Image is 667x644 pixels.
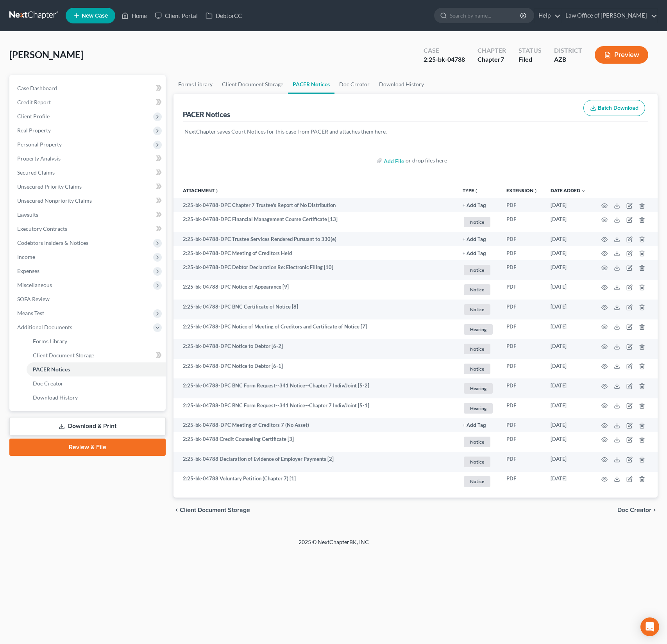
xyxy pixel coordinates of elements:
[33,380,63,387] span: Doc Creator
[500,472,544,492] td: PDF
[477,55,506,64] div: Chapter
[464,476,490,487] span: Notice
[500,246,544,260] td: PDF
[500,432,544,452] td: PDF
[464,304,490,315] span: Notice
[17,253,35,260] span: Income
[500,418,544,432] td: PDF
[173,75,217,94] a: Forms Library
[463,421,494,429] a: + Add Tag
[544,300,592,319] td: [DATE]
[463,382,494,395] a: Hearing
[202,9,246,23] a: DebtorCC
[464,284,490,295] span: Notice
[501,55,504,63] span: 7
[463,475,494,488] a: Notice
[544,232,592,246] td: [DATE]
[464,364,490,374] span: Notice
[519,46,542,55] div: Status
[151,9,202,23] a: Client Portal
[544,432,592,452] td: [DATE]
[474,189,479,193] i: unfold_more
[464,344,490,354] span: Notice
[463,216,494,228] a: Notice
[173,378,456,398] td: 2:25-bk-04788-DPC BNC Form Request--341 Notice--Chapter 7 Indiv/Joint [5-2]
[17,225,67,232] span: Executory Contracts
[583,100,645,116] button: Batch Download
[544,260,592,280] td: [DATE]
[17,310,44,316] span: Means Test
[82,13,108,19] span: New Case
[500,452,544,472] td: PDF
[17,85,57,91] span: Case Dashboard
[173,359,456,379] td: 2:25-bk-04788-DPC Notice to Debtor [6-1]
[544,212,592,232] td: [DATE]
[17,296,50,302] span: SOFA Review
[463,303,494,316] a: Notice
[500,232,544,246] td: PDF
[173,246,456,260] td: 2:25-bk-04788-DPC Meeting of Creditors Held
[183,110,230,119] div: PACER Notices
[464,403,493,414] span: Hearing
[173,452,456,472] td: 2:25-bk-04788 Declaration of Evidence of Employer Payments [2]
[463,235,494,243] a: + Add Tag
[500,339,544,359] td: PDF
[173,280,456,300] td: 2:25-bk-04788-DPC Notice of Appearance [9]
[17,183,82,190] span: Unsecured Priority Claims
[551,187,586,193] a: Date Added expand_more
[173,319,456,339] td: 2:25-bk-04788-DPC Notice of Meeting of Creditors and Certificate of Notice [7]
[554,55,582,64] div: AZB
[544,319,592,339] td: [DATE]
[463,455,494,468] a: Notice
[184,128,647,136] p: NextChapter saves Court Notices for this case from PACER and attaches them here.
[544,246,592,260] td: [DATE]
[500,319,544,339] td: PDF
[464,383,493,394] span: Hearing
[463,250,494,257] a: + Add Tag
[334,75,374,94] a: Doc Creator
[17,127,51,134] span: Real Property
[464,217,490,227] span: Notice
[11,222,166,236] a: Executory Contracts
[463,237,486,242] button: + Add Tag
[17,141,62,148] span: Personal Property
[215,189,219,193] i: unfold_more
[17,197,92,204] span: Unsecured Nonpriority Claims
[11,95,166,109] a: Credit Report
[11,180,166,194] a: Unsecured Priority Claims
[500,300,544,319] td: PDF
[640,617,659,636] div: Open Intercom Messenger
[183,187,219,193] a: Attachmentunfold_more
[617,507,658,513] button: Doc Creator chevron_right
[463,362,494,375] a: Notice
[424,55,465,64] div: 2:25-bk-04788
[9,439,166,456] a: Review & File
[111,538,556,552] div: 2025 © NextChapterBK, INC
[33,352,94,359] span: Client Document Storage
[9,49,83,60] span: [PERSON_NAME]
[500,378,544,398] td: PDF
[17,211,38,218] span: Lawsuits
[651,507,658,513] i: chevron_right
[9,417,166,435] a: Download & Print
[519,55,542,64] div: Filed
[406,157,447,164] div: or drop files here
[11,194,166,208] a: Unsecured Nonpriority Claims
[464,265,490,275] span: Notice
[500,359,544,379] td: PDF
[27,391,166,405] a: Download History
[33,366,70,373] span: PACER Notices
[581,189,586,193] i: expand_more
[561,9,657,23] a: Law Office of [PERSON_NAME]
[180,507,250,513] span: Client Document Storage
[17,99,51,105] span: Credit Report
[11,208,166,222] a: Lawsuits
[463,323,494,336] a: Hearing
[173,260,456,280] td: 2:25-bk-04788-DPC Debtor Declaration Re: Electronic Filing [10]
[463,343,494,355] a: Notice
[463,203,486,208] button: + Add Tag
[11,166,166,180] a: Secured Claims
[535,9,561,23] a: Help
[500,260,544,280] td: PDF
[17,239,88,246] span: Codebtors Insiders & Notices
